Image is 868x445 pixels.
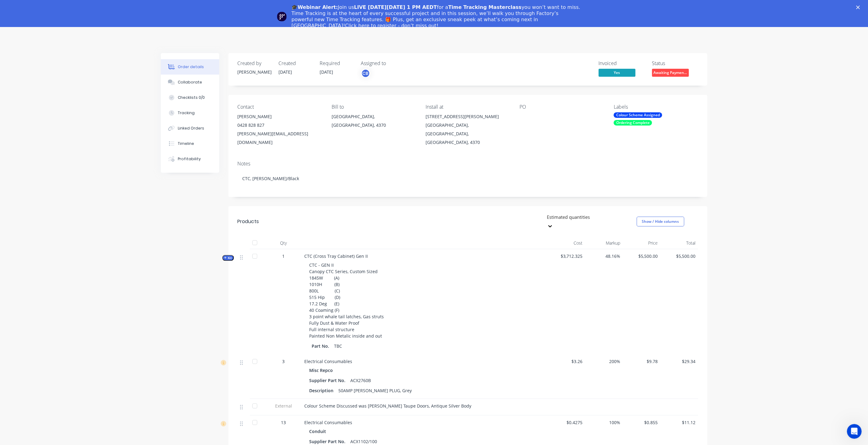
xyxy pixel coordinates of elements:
span: [DATE] [320,69,333,75]
div: Hi [PERSON_NAME], it looks like the testing for the fix has been approved. I’ll check in with the... [5,77,101,114]
div: [PERSON_NAME][EMAIL_ADDRESS][DOMAIN_NAME] [238,130,322,147]
div: [DATE] [5,44,118,53]
button: Timeline [161,136,219,151]
button: Send a message… [105,199,115,208]
span: CTC - GEN II Canopy CTC Series, Custom Sized 1845W (A) 1010H (B) 800L (C) 515 Hip (D) 17.2 Deg (E... [309,262,384,339]
iframe: Intercom live chat [847,424,862,439]
div: [DATE] [5,137,118,146]
span: $29.34 [663,358,696,365]
button: Show / Hide columns [637,217,684,226]
span: Electrical Consumables [305,358,352,364]
div: Collaborate [178,79,202,85]
div: thanks [99,123,113,129]
button: Kit [222,255,234,261]
div: [GEOGRAPHIC_DATA], [GEOGRAPHIC_DATA], [GEOGRAPHIC_DATA], 4370 [426,121,510,147]
span: External [268,403,300,409]
div: Profitability [178,156,201,162]
div: Created by [238,60,271,66]
span: $3.26 [550,358,583,365]
img: Profile image for Maricar [18,3,27,13]
div: thanks [94,119,118,133]
div: Good morning [PERSON_NAME], [10,149,96,156]
span: [DATE] [279,69,292,75]
span: 48.16% [588,253,621,259]
b: LIVE [DATE][DATE] 1 PM AEDT [354,4,437,10]
button: Gif picker [19,201,24,206]
div: Assigned to [361,60,422,66]
div: Misc Repco [309,366,336,375]
div: Cost [548,237,586,249]
span: $0.855 [625,419,658,426]
div: no worries thanks [75,30,113,36]
button: Collaborate [161,75,219,90]
div: TBC [332,342,345,350]
button: go back [4,2,16,14]
span: $5,500.00 [625,253,658,259]
div: Aaron says… [5,53,118,77]
div: Bill to [332,104,416,110]
div: Checklists 0/0 [178,95,205,100]
b: 🎓Webinar Alert: [292,4,338,10]
button: Home [96,2,108,14]
p: Active [30,8,42,14]
a: Click here to register - don’t miss out! [345,23,438,29]
div: Ordering Complete [614,120,652,126]
span: 100% [588,419,621,426]
div: Aaron says… [5,26,118,44]
div: ACX2760B [348,376,374,385]
span: 200% [588,358,621,365]
div: Invoiced [599,60,645,66]
h1: Maricar [30,3,48,8]
span: Electrical Consumables [305,420,352,425]
button: Tracking [161,105,219,121]
div: Total [660,237,698,249]
button: Profitability [161,151,219,167]
div: Tracking [178,110,195,116]
div: Products [238,218,259,225]
div: Hi [PERSON_NAME],has this issue been resolved? [45,53,118,72]
span: 13 [281,419,286,426]
div: Contact [238,104,322,110]
div: Join us for a you won’t want to miss. Time Tracking is at the heart of every successful project a... [292,4,582,29]
div: 50AMP [PERSON_NAME] PLUG, Grey [336,386,415,395]
div: Close [856,6,862,9]
div: 0428 828 827 [238,121,322,130]
button: Start recording [39,201,44,206]
div: Aaron says… [5,119,118,138]
div: Maricar says… [5,146,118,191]
div: Maricar says… [5,77,118,119]
span: 3 [282,358,285,365]
div: [PERSON_NAME] [238,112,322,121]
span: $0.4275 [550,419,583,426]
div: Install at [426,104,510,110]
div: Description [309,386,336,395]
div: PO [520,104,604,110]
div: [PERSON_NAME] [238,69,271,75]
div: [GEOGRAPHIC_DATA], [GEOGRAPHIC_DATA], 4370 [332,112,416,130]
button: Linked Orders [161,121,219,136]
div: Labels [614,104,698,110]
div: Qty [265,237,302,249]
span: Awaiting Paymen... [652,69,689,76]
div: Colour Scheme Assigned [614,112,662,118]
button: Emoji picker [10,201,14,206]
span: $9.78 [625,358,658,365]
img: Profile image for Team [277,12,287,21]
div: Markup [585,237,623,249]
div: [GEOGRAPHIC_DATA], [GEOGRAPHIC_DATA], 4370 [332,112,416,132]
div: Supplier Part No. [309,376,348,385]
div: [STREET_ADDRESS][PERSON_NAME][GEOGRAPHIC_DATA], [GEOGRAPHIC_DATA], [GEOGRAPHIC_DATA], 4370 [426,112,510,147]
div: no worries thanks [70,26,118,40]
span: CTC (Cross Tray Cabinet) Gen II [305,253,368,259]
span: $5,500.00 [663,253,696,259]
span: Yes [599,69,636,76]
div: Part No. [312,342,332,350]
span: 1 [282,253,285,259]
div: CTC, [PERSON_NAME]/Black [238,169,698,188]
div: Required [320,60,354,66]
button: Checklists 0/0 [161,90,219,105]
div: Price [623,237,661,249]
div: Notes [238,161,698,167]
b: Time Tracking Masterclass [448,4,522,10]
div: Close [108,2,119,14]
